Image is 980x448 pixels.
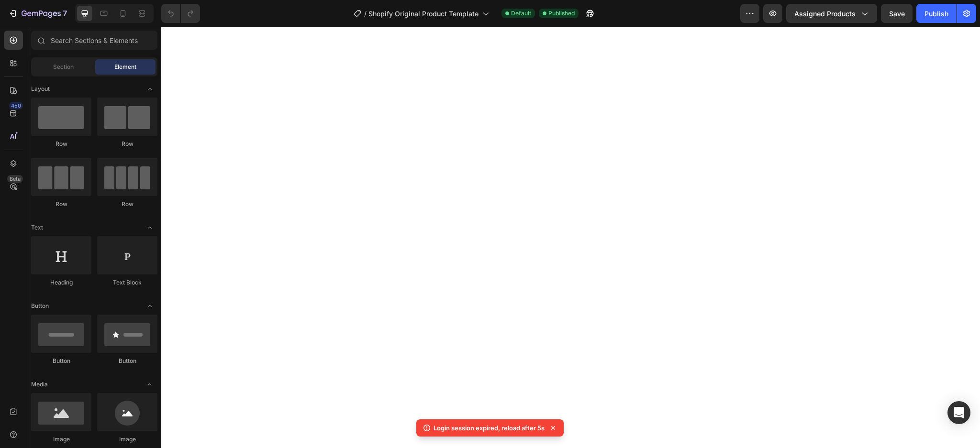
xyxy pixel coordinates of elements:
div: Beta [7,175,23,183]
input: Search Sections & Elements [31,31,157,50]
span: Element [114,63,136,71]
span: Assigned Products [794,9,856,19]
span: Section [53,63,74,71]
div: Row [97,200,157,208]
div: Image [97,435,157,444]
span: Published [548,9,575,18]
button: Save [881,4,913,23]
div: Row [31,140,91,148]
span: Save [889,10,905,18]
div: Text Block [97,278,157,287]
button: 7 [4,4,71,23]
span: Button [31,302,49,310]
span: Toggle open [142,220,157,235]
div: Row [31,200,91,208]
span: Layout [31,85,50,93]
div: Heading [31,278,91,287]
iframe: Design area [161,27,980,448]
div: Open Intercom Messenger [947,401,970,424]
span: Text [31,223,43,232]
span: Media [31,380,48,389]
div: Undo/Redo [161,4,200,23]
div: 450 [9,102,23,109]
button: Publish [916,4,957,23]
p: 7 [63,8,67,19]
button: Assigned Products [786,4,877,23]
span: Default [511,9,531,18]
div: Button [97,357,157,365]
p: Login session expired, reload after 5s [434,423,545,433]
span: Toggle open [142,81,157,97]
div: Row [97,140,157,148]
div: Button [31,357,91,365]
span: Shopify Original Product Template [368,9,479,19]
span: / [364,9,367,19]
span: Toggle open [142,377,157,392]
div: Publish [924,9,948,19]
div: Image [31,435,91,444]
span: Toggle open [142,298,157,314]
